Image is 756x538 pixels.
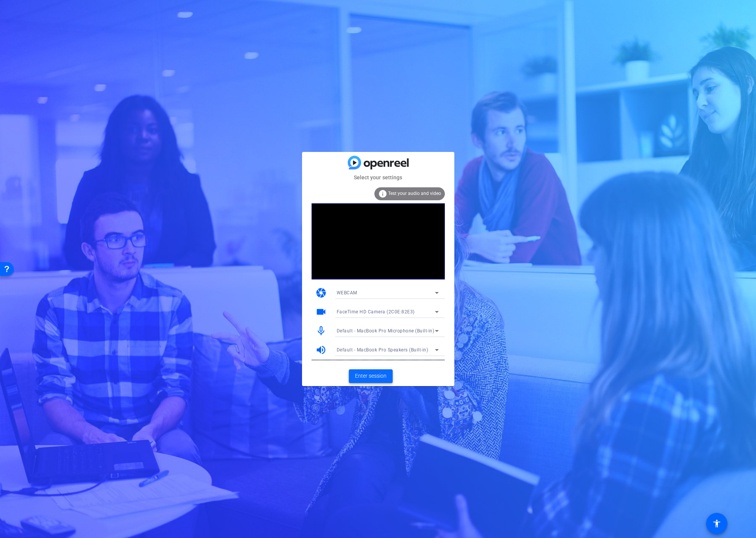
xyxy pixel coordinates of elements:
[337,309,415,314] span: FaceTime HD Camera (2C0E:82E3)
[348,156,409,169] img: blue-gradient.svg
[355,372,387,380] span: Enter session
[337,328,435,334] span: Default - MacBook Pro Microphone (Built-in)
[337,347,428,353] span: Default - MacBook Pro Speakers (Built-in)
[302,173,454,182] mat-card-subtitle: Select your settings
[712,519,721,528] mat-icon: accessibility
[315,306,327,318] mat-icon: videocam
[315,344,327,356] mat-icon: volume_up
[378,189,387,198] mat-icon: info
[388,191,441,196] span: Test your audio and video
[315,325,327,337] mat-icon: mic_none
[315,287,327,299] mat-icon: camera
[349,369,393,383] button: Enter session
[337,290,357,295] span: WEBCAM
